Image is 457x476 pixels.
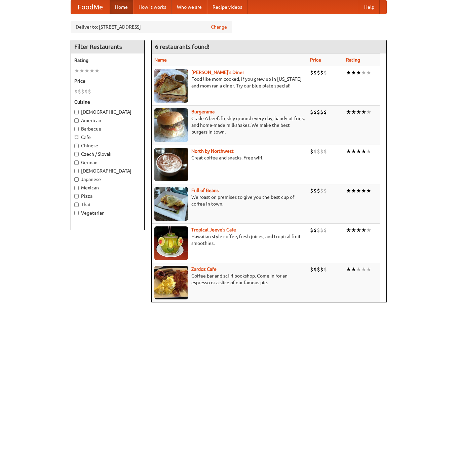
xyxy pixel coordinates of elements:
[323,187,327,194] li: $
[88,88,91,95] li: $
[310,108,313,116] li: $
[154,226,188,260] img: jeeves.jpg
[320,266,323,273] li: $
[351,69,356,76] li: ★
[71,21,232,33] div: Deliver to: [STREET_ADDRESS]
[346,57,360,63] a: Rating
[191,188,219,193] a: Full of Beans
[74,184,141,191] label: Mexican
[74,151,141,157] label: Czech / Slovak
[154,57,167,63] a: Name
[81,88,84,95] li: $
[317,148,320,155] li: $
[71,40,144,53] h4: Filter Restaurants
[191,109,215,114] a: Burgerama
[323,108,327,116] li: $
[74,186,79,190] input: Mexican
[320,69,323,76] li: $
[317,108,320,116] li: $
[317,266,320,273] li: $
[310,69,313,76] li: $
[154,272,305,286] p: Coffee bar and sci-fi bookshop. Come in for an espresso or a slice of our famous pie.
[313,108,317,116] li: $
[74,134,141,141] label: Cafe
[154,148,188,181] img: north.jpg
[313,187,317,194] li: $
[323,148,327,155] li: $
[351,226,356,234] li: ★
[74,176,141,183] label: Japanese
[346,69,351,76] li: ★
[317,226,320,234] li: $
[366,108,371,116] li: ★
[346,226,351,234] li: ★
[74,57,141,64] h5: Rating
[154,76,305,89] p: Food like mom cooked, if you grew up in [US_STATE] and mom ran a diner. Try our blue plate special!
[310,187,313,194] li: $
[359,0,380,14] a: Help
[320,226,323,234] li: $
[310,266,313,273] li: $
[154,69,188,103] img: sallys.jpg
[74,78,141,84] h5: Price
[74,160,79,165] input: German
[74,110,79,114] input: [DEMOGRAPHIC_DATA]
[366,266,371,273] li: ★
[313,266,317,273] li: $
[361,266,366,273] li: ★
[74,117,141,124] label: American
[310,57,321,63] a: Price
[320,148,323,155] li: $
[74,125,141,132] label: Barbecue
[74,177,79,182] input: Japanese
[356,266,361,273] li: ★
[78,88,81,95] li: $
[346,187,351,194] li: ★
[361,226,366,234] li: ★
[84,88,88,95] li: $
[154,233,305,247] p: Hawaiian style coffee, fresh juices, and tropical fruit smoothies.
[356,69,361,76] li: ★
[361,148,366,155] li: ★
[74,201,141,208] label: Thai
[323,69,327,76] li: $
[74,99,141,105] h5: Cuisine
[191,70,244,75] a: [PERSON_NAME]'s Diner
[351,266,356,273] li: ★
[154,266,188,299] img: zardoz.jpg
[74,88,78,95] li: $
[74,159,141,166] label: German
[79,67,84,74] li: ★
[366,187,371,194] li: ★
[356,226,361,234] li: ★
[74,109,141,115] label: [DEMOGRAPHIC_DATA]
[71,0,110,14] a: FoodMe
[74,152,79,156] input: Czech / Slovak
[191,148,234,154] b: North by Northwest
[154,108,188,142] img: burgerama.jpg
[133,0,172,14] a: How it works
[313,226,317,234] li: $
[356,108,361,116] li: ★
[346,148,351,155] li: ★
[154,194,305,207] p: We roast on premises to give you the best cup of coffee in town.
[366,69,371,76] li: ★
[361,69,366,76] li: ★
[155,43,210,50] ng-pluralize: 6 restaurants found!
[172,0,207,14] a: Who we are
[191,266,217,272] a: Zardoz Cafe
[110,0,133,14] a: Home
[351,108,356,116] li: ★
[74,211,79,215] input: Vegetarian
[317,69,320,76] li: $
[74,210,141,216] label: Vegetarian
[323,266,327,273] li: $
[356,187,361,194] li: ★
[366,226,371,234] li: ★
[191,227,236,232] a: Tropical Jeeve's Cafe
